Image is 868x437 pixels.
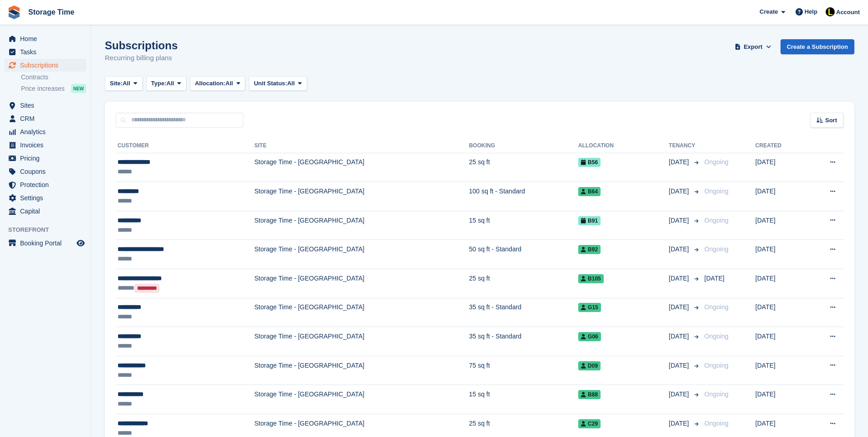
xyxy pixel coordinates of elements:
span: [DATE] [669,245,691,254]
span: B56 [578,158,601,167]
span: Invoices [20,139,75,151]
span: B88 [578,390,601,399]
span: Tasks [20,46,75,58]
a: menu [5,46,86,58]
span: Ongoing [704,303,729,311]
td: Storage Time - [GEOGRAPHIC_DATA] [254,356,469,385]
th: Booking [469,139,578,153]
td: Storage Time - [GEOGRAPHIC_DATA] [254,269,469,298]
span: Ongoing [704,420,729,427]
span: Price increases [21,84,65,93]
span: [DATE] [669,274,691,283]
span: [DATE] [669,419,691,428]
td: 50 sq ft - Standard [469,240,578,269]
td: Storage Time - [GEOGRAPHIC_DATA] [254,153,469,182]
td: 35 sq ft - Standard [469,298,578,327]
span: Allocation: [195,79,226,88]
a: Price increases NEW [21,83,86,94]
td: Storage Time - [GEOGRAPHIC_DATA] [254,211,469,240]
span: All [226,79,233,88]
td: 35 sq ft - Standard [469,327,578,356]
a: Create a Subscription [781,39,854,54]
span: Analytics [20,125,75,138]
p: Recurring billing plans [105,53,178,63]
td: Storage Time - [GEOGRAPHIC_DATA] [254,182,469,211]
td: [DATE] [755,153,806,182]
span: Pricing [20,152,75,165]
span: [DATE] [669,390,691,399]
td: [DATE] [755,356,806,385]
td: Storage Time - [GEOGRAPHIC_DATA] [254,298,469,327]
span: Protection [20,178,75,191]
th: Created [755,139,806,153]
a: menu [5,192,86,204]
td: Storage Time - [GEOGRAPHIC_DATA] [254,385,469,414]
button: Export [733,39,773,54]
td: 75 sq ft [469,356,578,385]
h1: Subscriptions [105,39,178,52]
span: Subscriptions [20,59,75,72]
span: Capital [20,205,75,218]
span: Ongoing [704,187,729,195]
img: stora-icon-8386f47178a22dfd0bd8f6a31ec36ba5ce8667c1dd55bd0f319d3a0aa187defe.svg [7,5,21,19]
a: menu [5,205,86,218]
span: G15 [578,303,601,312]
span: Storefront [8,225,91,234]
a: menu [5,237,86,250]
span: Ongoing [704,217,729,224]
span: Settings [20,192,75,204]
button: Allocation: All [190,76,246,91]
button: Type: All [146,76,186,91]
span: Ongoing [704,158,729,166]
td: Storage Time - [GEOGRAPHIC_DATA] [254,240,469,269]
a: Preview store [75,238,86,249]
span: B91 [578,216,601,225]
td: [DATE] [755,182,806,211]
span: G06 [578,332,601,341]
span: Ongoing [704,245,729,253]
td: [DATE] [755,385,806,414]
span: Help [805,7,817,16]
a: menu [5,152,86,165]
span: Booking Portal [20,237,75,250]
span: Account [836,8,860,17]
span: Ongoing [704,333,729,340]
td: [DATE] [755,211,806,240]
span: Site: [110,79,123,88]
span: Type: [151,79,167,88]
span: Create [760,7,778,16]
span: Ongoing [704,362,729,369]
span: C29 [578,419,601,428]
span: Unit Status: [254,79,287,88]
a: menu [5,125,86,138]
a: Storage Time [25,5,78,20]
td: 15 sq ft [469,385,578,414]
a: menu [5,32,86,45]
th: Site [254,139,469,153]
span: B105 [578,274,604,283]
a: menu [5,139,86,151]
a: menu [5,178,86,191]
span: All [287,79,295,88]
img: Laaibah Sarwar [826,7,835,16]
td: [DATE] [755,240,806,269]
span: [DATE] [669,332,691,341]
span: CRM [20,112,75,125]
span: All [166,79,174,88]
span: Home [20,32,75,45]
span: B64 [578,187,601,196]
td: 25 sq ft [469,153,578,182]
div: NEW [71,84,86,93]
span: All [123,79,130,88]
span: [DATE] [669,187,691,196]
a: menu [5,165,86,178]
td: Storage Time - [GEOGRAPHIC_DATA] [254,327,469,356]
a: menu [5,112,86,125]
td: 15 sq ft [469,211,578,240]
td: [DATE] [755,269,806,298]
a: Contracts [21,73,86,82]
span: Sort [825,116,837,125]
span: [DATE] [669,157,691,167]
th: Allocation [578,139,669,153]
a: menu [5,59,86,72]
